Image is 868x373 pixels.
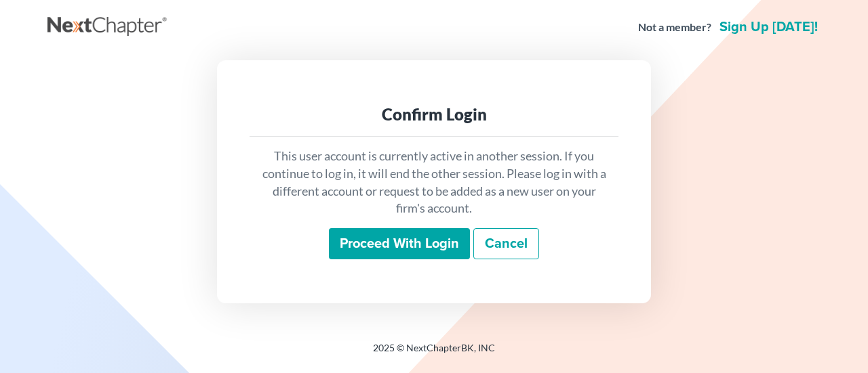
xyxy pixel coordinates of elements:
[47,341,821,366] div: 2025 © NextChapterBK, INC
[260,104,608,125] div: Confirm Login
[638,20,711,35] strong: Not a member?
[329,228,470,259] input: Proceed with login
[717,20,821,34] a: Sign up [DATE]!
[260,148,608,217] p: This user account is currently active in another session. If you continue to log in, it will end ...
[473,228,539,259] a: Cancel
